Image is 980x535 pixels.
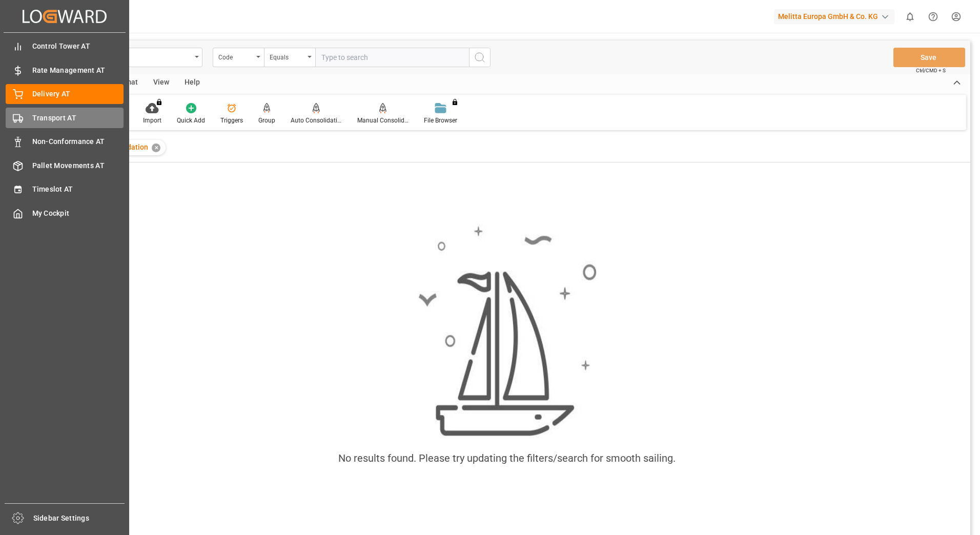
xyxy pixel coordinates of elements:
button: open menu [264,48,315,67]
span: Sidebar Settings [33,513,125,524]
div: No results found. Please try updating the filters/search for smooth sailing. [338,450,676,466]
div: Quick Add [177,116,205,125]
span: Control Tower AT [32,41,124,52]
div: Code [218,50,253,62]
span: Non-Conformance AT [32,136,124,147]
a: Non-Conformance AT [6,132,124,152]
div: Group [258,116,275,125]
a: Delivery AT [6,84,124,104]
button: Melitta Europa GmbH & Co. KG [774,7,899,26]
a: My Cockpit [6,203,124,223]
a: Rate Management AT [6,60,124,80]
div: Manual Consolidation [357,116,409,125]
a: Timeslot AT [6,179,124,199]
input: Type to search [315,48,469,67]
img: smooth_sailing.jpeg [417,224,597,439]
span: Pallet Movements AT [32,160,124,171]
span: Transport AT [32,113,124,124]
button: Help Center [922,5,945,28]
a: Control Tower AT [6,36,124,56]
div: Equals [270,50,304,62]
div: Triggers [220,116,243,125]
div: ✕ [152,143,160,152]
button: show 0 new notifications [899,5,922,28]
a: Pallet Movements AT [6,155,124,175]
span: Rate Management AT [32,65,124,76]
div: Auto Consolidation [291,116,342,125]
button: search button [469,48,491,67]
div: View [146,74,177,92]
span: Ctrl/CMD + S [916,67,946,74]
button: Save [893,48,965,67]
span: My Cockpit [32,208,124,219]
button: open menu [213,48,264,67]
div: Help [177,74,208,92]
span: Timeslot AT [32,184,124,195]
a: Transport AT [6,108,124,128]
span: Delivery AT [32,89,124,99]
div: Melitta Europa GmbH & Co. KG [774,9,894,24]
